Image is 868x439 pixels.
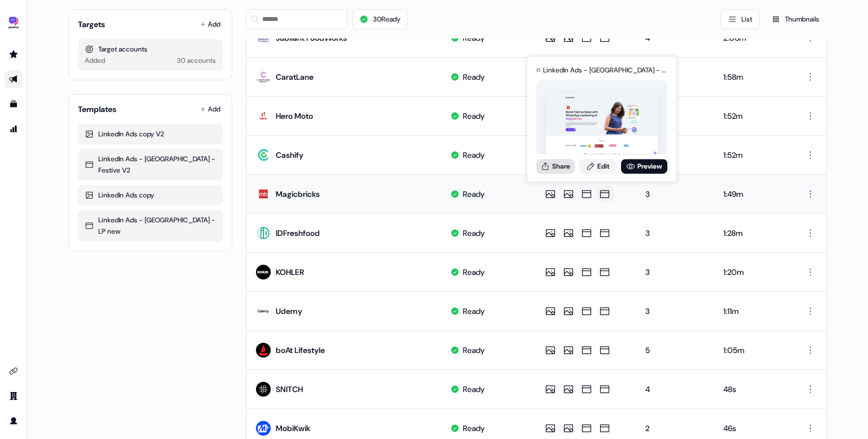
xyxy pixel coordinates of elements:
[723,110,780,122] div: 1:52m
[543,64,667,76] div: LinkedIn Ads - [GEOGRAPHIC_DATA] - Festive V2 for Magicbricks
[463,149,485,161] div: Ready
[645,305,705,317] div: 3
[463,423,485,434] div: Ready
[723,149,780,161] div: 1:52m
[645,266,705,278] div: 3
[645,345,705,356] div: 5
[723,305,780,317] div: 1:11m
[463,188,485,200] div: Ready
[536,159,575,174] button: Share
[723,266,780,278] div: 1:20m
[723,345,780,356] div: 1:05m
[78,19,105,30] div: Targets
[5,387,23,405] a: Go to team
[645,227,705,239] div: 3
[621,159,667,174] a: Preview
[5,95,23,113] a: Go to templates
[198,16,223,32] button: Add
[723,71,780,83] div: 1:58m
[198,101,223,117] button: Add
[276,110,313,122] div: Hero Moto
[276,188,320,200] div: Magicbricks
[5,45,23,63] a: Go to prospects
[85,44,216,55] div: Target accounts
[721,9,759,29] button: List
[579,159,617,174] a: Edit
[5,120,23,138] a: Go to attribution
[78,104,116,115] div: Templates
[5,70,23,88] a: Go to outbound experience
[85,190,216,201] div: LinkedIn Ads copy
[276,227,320,239] div: IDFreshfood
[463,71,485,83] div: Ready
[276,71,314,83] div: CaratLane
[645,384,705,395] div: 4
[723,423,780,434] div: 46s
[645,188,705,200] div: 3
[463,227,485,239] div: Ready
[276,149,303,161] div: Cashify
[276,305,302,317] div: Udemy
[352,9,408,29] button: 30Ready
[276,384,303,395] div: SNITCH
[546,93,658,156] img: asset preview
[463,110,485,122] div: Ready
[276,423,310,434] div: MobiKwik
[463,384,485,395] div: Ready
[764,9,827,29] button: Thumbnails
[463,305,485,317] div: Ready
[276,266,304,278] div: KOHLER
[85,214,216,237] div: LinkedIn Ads - [GEOGRAPHIC_DATA] - LP new
[85,55,105,66] div: Added
[85,153,216,176] div: LinkedIn Ads - [GEOGRAPHIC_DATA] - Festive V2
[723,227,780,239] div: 1:28m
[723,188,780,200] div: 1:49m
[5,412,23,430] a: Go to profile
[5,362,23,380] a: Go to integrations
[85,128,216,140] div: LinkedIn Ads copy V2
[463,266,485,278] div: Ready
[463,345,485,356] div: Ready
[276,345,325,356] div: boAt Lifestyle
[177,55,216,66] div: 30 accounts
[723,384,780,395] div: 48s
[645,423,705,434] div: 2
